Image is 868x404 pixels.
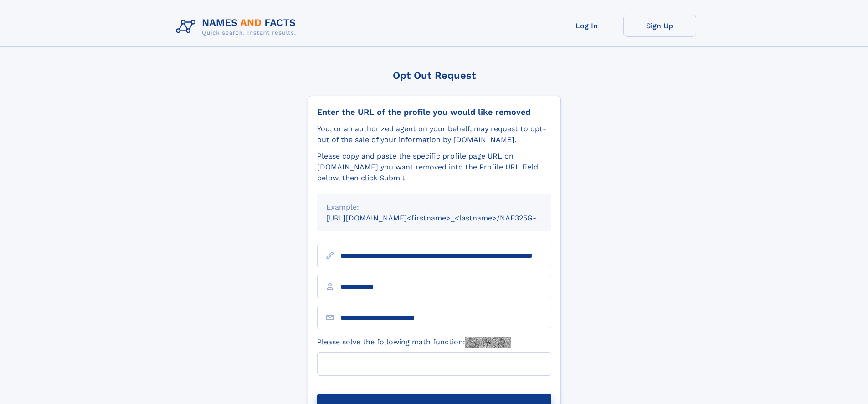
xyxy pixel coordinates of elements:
div: Please copy and paste the specific profile page URL on [DOMAIN_NAME] you want removed into the Pr... [317,151,551,184]
small: [URL][DOMAIN_NAME]<firstname>_<lastname>/NAF325G-xxxxxxxx [326,214,569,222]
a: Log In [550,15,623,37]
div: You, or an authorized agent on your behalf, may request to opt-out of the sale of your informatio... [317,123,551,145]
a: Sign Up [623,15,696,37]
img: Logo Names and Facts [172,15,303,39]
div: Opt Out Request [308,70,561,81]
div: Example: [326,202,542,213]
label: Please solve the following math function: [317,337,511,348]
div: Enter the URL of the profile you would like removed [317,107,551,117]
